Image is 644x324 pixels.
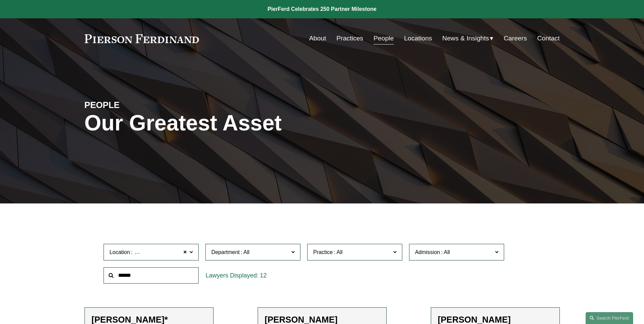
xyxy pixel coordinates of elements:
a: People [373,32,394,45]
a: About [309,32,326,45]
span: [GEOGRAPHIC_DATA] [133,248,190,257]
a: Contact [537,32,559,45]
a: Locations [404,32,432,45]
span: Location [109,249,130,255]
a: Search this site [586,312,633,324]
span: Admission [415,249,440,255]
span: 12 [260,272,266,279]
span: Practice [313,249,333,255]
span: Department [211,249,240,255]
a: Careers [504,32,527,45]
span: News & Insights [442,33,489,44]
a: Practices [336,32,363,45]
a: folder dropdown [442,32,494,45]
h1: Our Greatest Asset [85,111,401,136]
h4: PEOPLE [85,100,203,110]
